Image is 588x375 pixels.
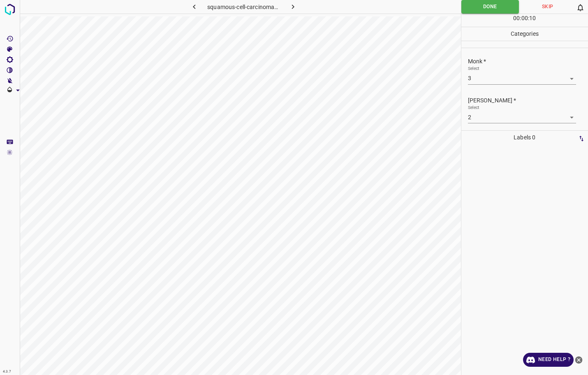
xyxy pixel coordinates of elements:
[464,131,586,144] p: Labels 0
[529,14,536,23] p: 10
[2,2,17,17] img: logo
[468,65,479,72] label: Select
[513,14,520,23] p: 00
[468,111,576,123] div: 3
[523,353,574,367] a: Need Help ?
[1,368,13,375] div: 4.3.7
[513,14,536,27] div: : :
[468,72,576,84] div: 3
[468,104,479,110] label: Select
[521,14,528,23] p: 00
[574,353,584,367] button: close-help
[207,2,280,14] h6: squamous-cell-carcinoma72.jpg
